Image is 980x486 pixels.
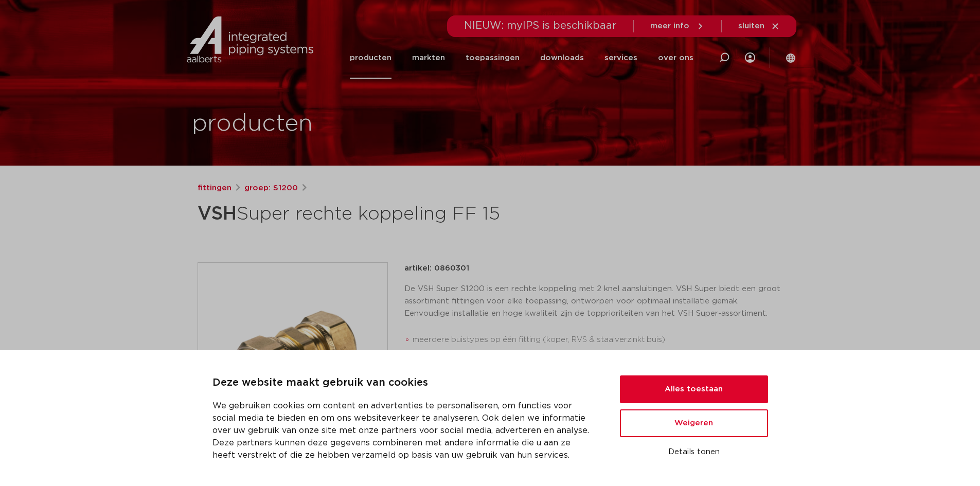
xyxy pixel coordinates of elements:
img: Product Image for VSH Super rechte koppeling FF 15 [198,263,387,452]
nav: Menu [350,37,693,79]
strong: VSH [198,205,237,223]
p: De VSH Super S1200 is een rechte koppeling met 2 knel aansluitingen. VSH Super biedt een groot as... [404,283,783,320]
span: meer info [650,22,689,30]
span: NIEUW: myIPS is beschikbaar [464,21,617,31]
a: meer info [650,22,705,31]
li: dezelfde fitting toepassingen voor water en gas [413,348,783,364]
div: my IPS [745,37,755,79]
p: We gebruiken cookies om content en advertenties te personaliseren, om functies voor social media ... [212,400,595,461]
a: fittingen [198,182,231,194]
span: sluiten [738,22,764,30]
a: toepassingen [466,37,520,79]
button: Alles toestaan [620,375,768,403]
a: producten [350,37,391,79]
p: Deze website maakt gebruik van cookies [212,375,595,391]
a: groep: S1200 [244,182,298,194]
a: downloads [540,37,584,79]
a: sluiten [738,22,780,31]
a: over ons [658,37,693,79]
li: meerdere buistypes op één fitting (koper, RVS & staalverzinkt buis) [413,332,783,348]
button: Weigeren [620,409,768,437]
h1: Super rechte koppeling FF 15 [198,199,584,229]
a: services [604,37,637,79]
h1: producten [192,107,313,140]
p: artikel: 0860301 [404,262,469,275]
button: Details tonen [620,443,768,461]
a: markten [412,37,445,79]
